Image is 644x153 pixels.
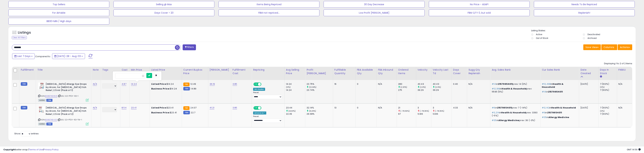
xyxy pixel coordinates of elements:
[618,83,629,86] div: N/A
[420,86,426,88] small: (2.9%)
[122,68,128,72] div: Cost
[492,119,538,122] p: in prev: 36 (-3%)
[618,106,629,109] div: N/A
[307,68,332,75] div: Profit [PERSON_NAME]
[131,68,148,72] div: Min Price
[261,107,266,109] span: OFF
[3,148,59,151] div: seller snap | |
[468,83,488,86] div: N/A
[21,82,27,86] small: FBM
[58,118,82,121] span: | SKU: SD-PTDY-RD-TW-1
[542,90,546,93] span: #14
[542,83,576,89] p: in
[501,111,526,114] span: Health & Household
[254,83,258,86] span: ON
[498,82,513,86] span: 21579654011
[433,68,450,75] div: Velocity Last 7d
[286,106,305,109] div: 23.44
[542,116,576,119] p: in
[492,87,500,90] span: #12,199
[286,86,291,88] small: (0%)
[400,110,410,112] small: (-78.35%)
[253,91,282,99] div: Preset:
[233,82,237,86] a: 3.85
[113,1,214,8] button: Selling @ Max
[542,111,576,114] p: in
[453,83,464,86] div: 0.40
[45,118,57,121] a: B0857X5V2S
[627,148,641,151] span: 2025-08-11 14:59 GMT
[151,68,180,72] div: Listed Price
[600,75,602,78] small: Days In Stock.
[93,106,97,109] a: N/A
[151,82,167,86] b: Listed Price:
[398,112,416,116] div: 97
[151,111,170,114] b: Business Price:
[286,89,305,92] div: 14.24
[38,123,46,125] span: All listings currently available for purchase on Amazon
[418,106,431,109] div: 3
[151,111,179,114] div: $23.41
[288,110,296,112] small: (4.69%)
[467,67,490,80] th: Please note that this number is a calculation based on your required days of coverage and your ve...
[534,9,635,16] button: Replenish!
[398,68,415,75] div: Ordered Items
[542,106,549,109] span: #3,142
[151,83,179,86] div: $14.24
[151,87,170,90] b: Business Price:
[534,1,635,8] button: Needs To Be Repriced
[429,1,530,8] button: No Price - ASAP!
[38,106,89,125] div: ASIN:
[435,110,444,112] small: (-78.35%)
[151,106,179,109] div: $23.41
[17,54,31,58] span: Last 7 Days
[286,83,305,86] div: 14.24
[93,82,97,86] a: N/A
[233,68,250,75] div: Fulfillment Cost
[324,1,424,8] button: 30 Day Decrease
[549,116,569,119] span: Allergy Medicine
[183,111,190,114] small: FBM
[21,68,34,72] div: Fulfillment
[492,87,538,93] p: in prev: 11595 (5%)
[191,111,195,114] span: 22.7
[52,53,85,59] button: [DATE]-28 - Aug-03
[542,82,551,86] span: #12,498
[588,37,597,40] label: Archived
[542,106,576,109] p: in
[45,95,57,98] a: B0857XD9VS
[210,82,215,86] a: 36.19
[122,82,126,86] a: 4.87
[14,132,39,135] span: Show: entries
[531,29,636,32] p: Listing States:
[46,106,87,117] b: [MEDICAL_DATA] Allergy Eye Drops by Alcon, for [MEDICAL_DATA] Itch Relief, 2.5 ml (Pack of 2)
[12,36,27,39] div: Clear All Filters
[492,106,538,109] p: in prev: 7 (-14%)
[580,68,597,75] div: Date Created
[190,82,196,86] span: 12.49
[101,67,120,80] th: CSV column name: cust_attr_1_Tags
[3,148,16,151] strong: Copyright
[38,99,46,102] span: All listings currently available for purchase on Amazon
[547,111,562,114] span: 21579654011
[453,68,466,75] div: Days Cover
[286,68,304,75] div: Avg Selling Price
[131,82,137,86] a: 14.24
[536,33,542,36] label: Active
[58,95,78,97] span: | SKU: SD-PTDY-RD-1
[398,83,416,86] div: 283
[44,148,59,151] a: Privacy Policy
[219,9,319,16] button: FBM not repriced...
[502,87,526,90] span: Health & Household
[542,68,578,72] div: Cur Sales Rank
[418,68,430,72] div: Velocity
[131,106,137,109] a: 23.41
[307,83,333,86] div: 23.75%
[233,106,237,109] a: 3.85
[309,86,317,88] small: (0.04%)
[122,106,126,109] a: 8.54
[21,106,27,109] small: FBM
[286,112,305,116] div: 22.39
[604,46,614,49] span: Columns
[453,106,464,109] div: 4.33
